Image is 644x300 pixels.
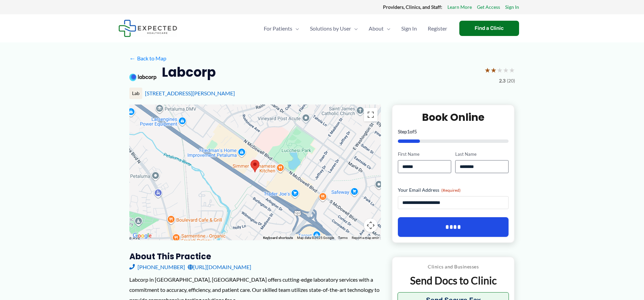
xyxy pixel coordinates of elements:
[129,251,381,262] h3: About this practice
[129,53,166,63] a: ←Back to Map
[398,262,509,271] p: Clinics and Businesses
[145,90,235,96] a: [STREET_ADDRESS][PERSON_NAME]
[338,236,348,240] a: Terms (opens in new tab)
[258,17,305,40] a: For PatientsMenu Toggle
[292,17,299,40] span: Menu Toggle
[118,20,177,37] img: Expected Healthcare Logo - side, dark font, small
[484,64,491,76] span: ★
[305,17,363,40] a: Solutions by UserMenu Toggle
[364,108,378,121] button: Toggle fullscreen view
[497,64,503,76] span: ★
[364,219,378,232] button: Map camera controls
[477,3,500,12] a: Get Access
[297,236,334,240] span: Map data ©2025 Google
[131,231,153,240] img: Google
[383,4,442,10] strong: Providers, Clinics, and Staff:
[503,64,509,76] span: ★
[507,76,515,85] span: (20)
[398,111,509,124] h2: Book Online
[363,17,396,40] a: AboutMenu Toggle
[428,17,447,40] span: Register
[129,88,142,99] div: Lab
[441,188,461,193] span: (Required)
[129,262,185,272] a: [PHONE_NUMBER]
[491,64,497,76] span: ★
[351,17,358,40] span: Menu Toggle
[310,17,351,40] span: Solutions by User
[188,262,251,272] a: [URL][DOMAIN_NAME]
[352,236,379,240] a: Report a map error
[398,187,509,193] label: Your Email Address
[509,64,515,76] span: ★
[398,129,509,134] p: Step of
[384,17,390,40] span: Menu Toggle
[264,17,292,40] span: For Patients
[258,17,453,40] nav: Primary Site Navigation
[459,21,519,36] a: Find a Clinic
[455,151,509,157] label: Last Name
[263,236,293,240] button: Keyboard shortcuts
[398,151,451,157] label: First Name
[401,17,417,40] span: Sign In
[396,17,422,40] a: Sign In
[447,3,472,12] a: Learn More
[407,129,410,134] span: 1
[398,274,509,287] p: Send Docs to Clinic
[129,55,136,61] span: ←
[131,231,153,240] a: Open this area in Google Maps (opens a new window)
[414,129,417,134] span: 5
[505,3,519,12] a: Sign In
[499,76,505,85] span: 2.3
[369,17,384,40] span: About
[162,64,216,80] h2: Labcorp
[422,17,453,40] a: Register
